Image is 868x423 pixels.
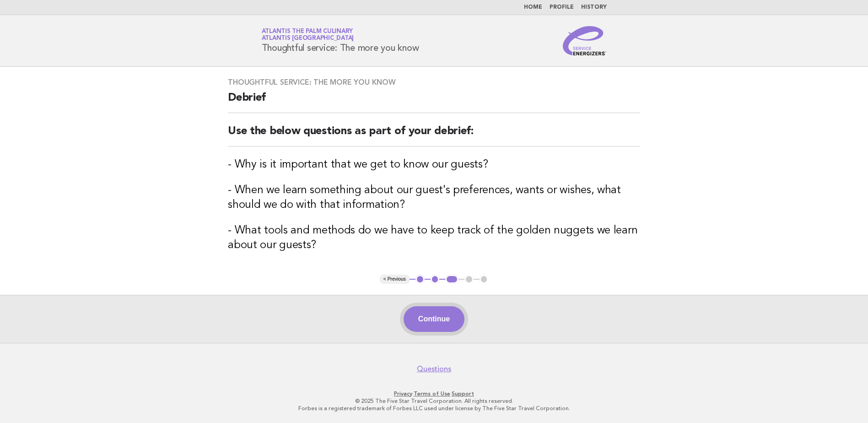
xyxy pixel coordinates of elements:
[228,157,640,172] h3: - Why is it important that we get to know our guests?
[404,306,464,332] button: Continue
[581,5,607,10] a: History
[417,364,451,374] a: Questions
[154,390,714,397] p: · ·
[414,390,450,397] a: Terms of Use
[380,275,410,284] button: < Previous
[550,5,574,10] a: Profile
[431,275,440,284] button: 2
[262,36,354,42] span: Atlantis [GEOGRAPHIC_DATA]
[154,397,714,405] p: © 2025 The Five Star Travel Corporation. All rights reserved.
[445,275,458,284] button: 3
[394,390,412,397] a: Privacy
[228,78,640,87] h3: Thoughtful service: The more you know
[228,124,640,146] h2: Use the below questions as part of your debrief:
[228,223,640,253] h3: - What tools and methods do we have to keep track of the golden nuggets we learn about our guests?
[563,26,607,55] img: Service Energizers
[228,91,640,113] h2: Debrief
[452,390,474,397] a: Support
[262,29,419,53] h1: Thoughtful service: The more you know
[524,5,542,10] a: Home
[154,405,714,412] p: Forbes is a registered trademark of Forbes LLC used under license by The Five Star Travel Corpora...
[228,183,640,212] h3: - When we learn something about our guest's preferences, wants or wishes, what should we do with ...
[415,275,425,284] button: 1
[262,28,354,41] a: Atlantis The Palm CulinaryAtlantis [GEOGRAPHIC_DATA]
